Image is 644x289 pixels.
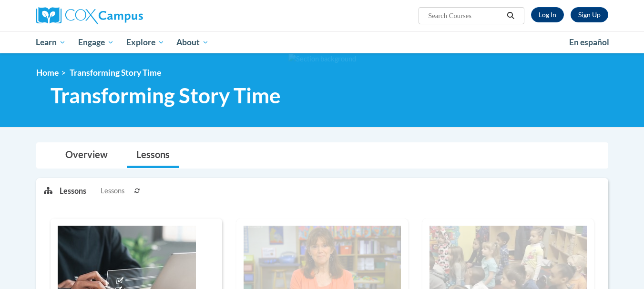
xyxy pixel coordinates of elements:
[70,68,161,78] span: Transforming Story Time
[36,7,143,24] img: Cox Campus
[36,37,66,48] span: Learn
[60,186,86,196] p: Lessons
[56,143,117,168] a: Overview
[22,31,623,53] div: Main menu
[176,37,209,48] span: About
[36,7,217,24] a: Cox Campus
[78,37,114,48] span: Engage
[569,37,609,47] span: En español
[72,31,120,53] a: Engage
[531,7,564,22] a: Log In
[36,68,59,78] a: Home
[571,7,608,22] a: Register
[120,31,171,53] a: Explore
[51,83,281,108] span: Transforming Story Time
[563,32,615,52] a: En español
[30,31,72,53] a: Learn
[170,31,215,53] a: About
[503,10,518,21] button: Search
[126,37,164,48] span: Explore
[127,143,179,168] a: Lessons
[101,186,124,196] span: Lessons
[427,10,503,21] input: Search Courses
[288,54,356,64] img: Section background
